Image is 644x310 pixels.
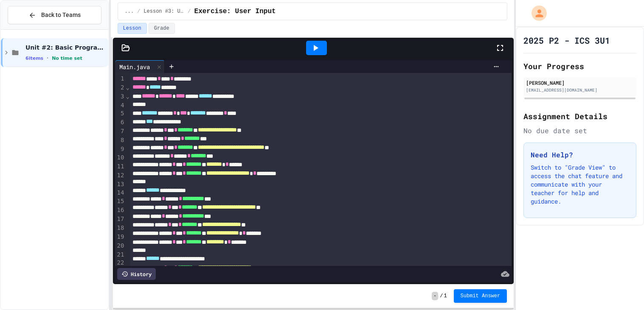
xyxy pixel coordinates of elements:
h2: Your Progress [523,60,636,72]
div: 12 [115,171,126,180]
span: - [432,292,438,300]
div: 3 [115,92,126,101]
div: 19 [115,233,126,242]
span: ... [125,8,134,15]
div: Main.java [115,62,154,71]
button: Lesson [118,23,147,34]
span: Back to Teams [41,11,81,20]
div: 14 [115,189,126,198]
span: Exercise: User Input [194,6,276,17]
div: No due date set [523,126,636,136]
span: 1 [444,293,447,299]
div: 22 [115,259,126,268]
div: History [117,268,156,280]
div: 11 [115,162,126,171]
button: Back to Teams [8,6,101,24]
div: 16 [115,206,126,215]
div: 2 [115,84,126,92]
div: 17 [115,215,126,224]
div: 10 [115,154,126,162]
span: Unit #2: Basic Programming Concepts [25,44,107,51]
iframe: chat widget [574,239,636,275]
div: 7 [115,127,126,136]
div: 1 [115,75,126,84]
div: 8 [115,136,126,145]
span: / [137,8,140,15]
div: 6 [115,118,126,127]
div: 5 [115,109,126,118]
span: Fold line [125,84,129,91]
div: 4 [115,101,126,110]
button: Submit Answer [454,289,507,303]
iframe: chat widget [608,276,636,302]
div: Main.java [115,60,165,73]
h2: Assignment Details [523,110,636,122]
span: Lesson #3: User Input [143,8,184,15]
span: 6 items [25,56,43,61]
button: Grade [149,23,175,34]
div: 15 [115,197,126,206]
div: [PERSON_NAME] [526,79,634,87]
h3: Need Help? [531,150,629,160]
h1: 2025 P2 - ICS 3U1 [523,34,610,46]
div: My Account [523,3,549,23]
span: Submit Answer [461,293,501,299]
span: • [47,55,48,61]
p: Switch to "Grade View" to access the chat feature and communicate with your teacher for help and ... [531,163,629,206]
div: 13 [115,180,126,189]
div: 9 [115,145,126,154]
div: 21 [115,251,126,259]
span: No time set [52,56,82,61]
div: [EMAIL_ADDRESS][DOMAIN_NAME] [526,87,634,93]
div: 20 [115,242,126,251]
div: 18 [115,224,126,233]
span: / [440,293,443,299]
span: Fold line [125,93,129,100]
span: / [188,8,191,15]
